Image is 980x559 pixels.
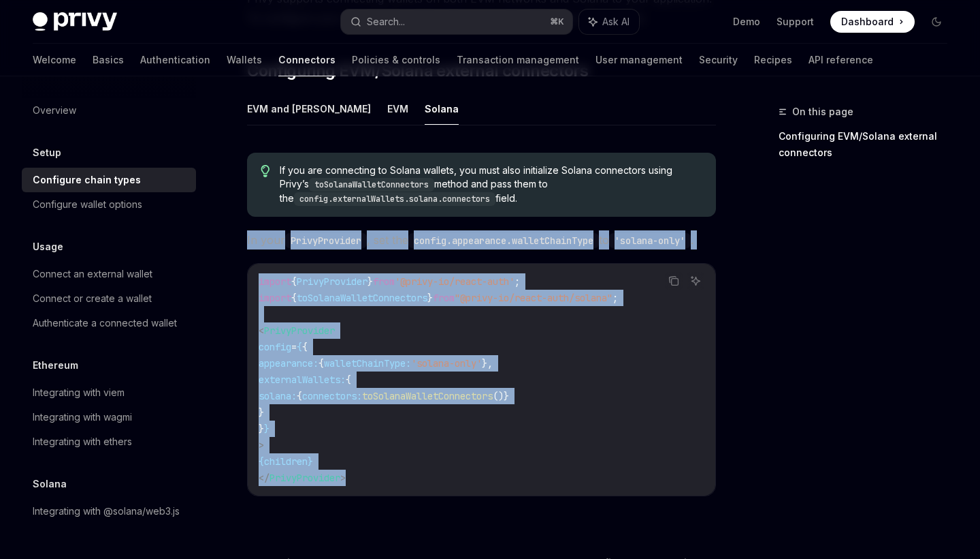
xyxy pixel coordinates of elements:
button: Toggle dark mode [926,11,947,33]
div: Integrating with viem [33,384,125,401]
span: < [259,324,264,337]
div: Integrating with wagmi [33,409,132,425]
span: ; [514,275,520,288]
span: { [297,341,302,353]
a: Connect or create a wallet [22,286,196,311]
div: Search... [367,14,405,30]
a: Integrating with viem [22,380,196,405]
a: Configuring EVM/Solana external connectors [779,125,958,164]
div: Integrating with @solana/web3.js [33,503,180,519]
code: config.appearance.walletChainType [408,233,599,248]
a: Wallets [227,44,262,76]
div: Integrating with ethers [33,434,132,450]
div: Authenticate a connected wallet [33,315,177,331]
span: ()} [493,390,509,402]
a: User management [595,44,683,76]
a: Connect an external wallet [22,262,196,286]
span: } [264,423,269,435]
span: from [433,292,455,304]
img: dark logo [33,12,117,31]
a: Integrating with wagmi [22,405,196,429]
a: Dashboard [830,11,915,33]
svg: Tip [261,165,270,177]
h5: Usage [33,239,63,255]
a: Connectors [278,44,336,76]
a: Basics [93,44,124,76]
span: } [367,275,373,288]
a: Configure chain types [22,168,196,192]
span: If you are connecting to Solana wallets, you must also initialize Solana connectors using Privy’s... [280,164,702,206]
span: PrivyProvider [269,472,340,484]
span: toSolanaWalletConnectors [297,292,427,304]
span: } [259,406,264,419]
span: '@privy-io/react-auth' [395,275,514,288]
code: toSolanaWalletConnectors [309,178,434,192]
a: Integrating with ethers [22,429,196,454]
span: from [373,275,395,288]
span: } [427,292,433,304]
div: Configure wallet options [33,196,142,213]
span: = [291,341,297,353]
span: Dashboard [841,15,894,29]
span: PrivyProvider [297,275,367,288]
h5: Ethereum [33,357,78,374]
span: config [259,341,291,353]
span: "@privy-io/react-auth/solana" [455,292,612,304]
span: { [291,275,297,288]
a: Authenticate a connected wallet [22,311,196,335]
span: ; [612,292,618,304]
span: { [318,357,324,369]
span: { [302,341,308,353]
code: PrivyProvider [285,233,367,248]
span: import [259,292,291,304]
span: PrivyProvider [264,324,335,337]
button: Ask AI [687,272,704,290]
a: Integrating with @solana/web3.js [22,499,196,524]
span: { [291,292,297,304]
a: Transaction management [457,44,579,76]
button: EVM [387,93,408,125]
h5: Setup [33,145,61,161]
button: EVM and [PERSON_NAME] [247,93,371,125]
span: { [259,455,264,468]
span: } [308,455,313,468]
span: import [259,275,291,288]
span: On this page [792,104,853,120]
span: connectors: [302,390,362,402]
span: In your , set the to . [247,230,716,250]
span: ⌘ K [550,16,564,27]
a: Demo [733,15,760,29]
a: Policies & controls [352,44,440,76]
a: Security [699,44,738,76]
span: externalWallets: [259,374,346,386]
code: config.externalWallets.solana.connectors [294,192,495,206]
span: > [340,472,346,484]
span: children [264,455,308,468]
button: Solana [425,93,459,125]
div: Connect an external wallet [33,266,152,282]
span: { [297,390,302,402]
a: Recipes [754,44,792,76]
span: toSolanaWalletConnectors [362,390,493,402]
a: Overview [22,98,196,123]
span: </ [259,472,269,484]
code: 'solana-only' [609,233,691,248]
div: Configure chain types [33,172,141,188]
a: Authentication [140,44,210,76]
h5: Solana [33,476,67,492]
button: Search...⌘K [341,10,572,34]
span: { [346,374,351,386]
div: Overview [33,102,76,119]
span: } [259,423,264,435]
span: 'solana-only' [411,357,482,369]
button: Ask AI [579,10,639,34]
span: Ask AI [602,15,630,29]
span: }, [482,357,493,369]
a: API reference [808,44,873,76]
a: Welcome [33,44,76,76]
span: > [259,439,264,451]
span: appearance: [259,357,318,369]
span: solana: [259,390,297,402]
a: Support [777,15,814,29]
button: Copy the contents from the code block [665,272,683,290]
